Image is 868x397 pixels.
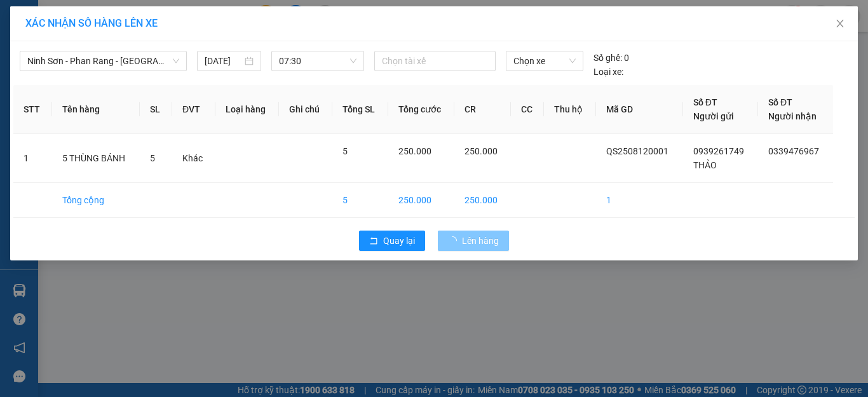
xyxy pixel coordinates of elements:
span: Số ĐT [768,97,792,107]
td: Khác [172,134,215,183]
button: Close [822,6,858,42]
th: Tổng SL [332,85,388,134]
span: loading [448,236,462,245]
span: Quay lại [383,234,415,248]
span: rollback [369,236,378,246]
th: ĐVT [172,85,215,134]
span: 07:30 [279,51,357,71]
b: [DOMAIN_NAME] [107,48,175,58]
span: QS2508120001 [606,146,668,156]
span: Số ĐT [693,97,717,107]
th: STT [13,85,52,134]
span: Chọn xe [513,51,576,71]
td: 5 [332,183,388,218]
span: 250.000 [398,146,431,156]
span: 0339476967 [768,146,819,156]
th: SL [140,85,172,134]
span: Lên hàng [462,234,499,248]
td: 250.000 [388,183,454,218]
b: Gửi khách hàng [78,18,126,78]
th: Thu hộ [544,85,595,134]
input: 13/08/2025 [205,54,241,68]
th: CC [511,85,545,134]
span: Người nhận [768,111,817,121]
span: XÁC NHẬN SỐ HÀNG LÊN XE [25,17,158,29]
td: 1 [596,183,683,218]
span: 5 [150,153,155,163]
th: Loại hàng [215,85,279,134]
span: 250.000 [465,146,498,156]
td: Tổng cộng [52,183,140,218]
th: CR [454,85,511,134]
span: Loại xe: [593,65,623,79]
span: 0939261749 [693,146,744,156]
th: Tên hàng [52,85,140,134]
button: Lên hàng [438,231,509,251]
span: Số ghế: [593,51,622,65]
th: Ghi chú [279,85,332,134]
th: Tổng cước [388,85,454,134]
span: close [835,18,845,29]
li: (c) 2017 [107,60,175,76]
span: Ninh Sơn - Phan Rang - Sài Gòn [27,51,179,71]
b: Xe Đăng Nhân [16,82,56,142]
span: THẢO [693,160,717,170]
div: 0 [593,51,629,65]
td: 1 [13,134,52,183]
span: Người gửi [693,111,734,121]
button: rollbackQuay lại [359,231,425,251]
td: 5 THÙNG BÁNH [52,134,140,183]
span: 5 [342,146,348,156]
img: logo.jpg [138,16,168,46]
th: Mã GD [596,85,683,134]
td: 250.000 [454,183,511,218]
